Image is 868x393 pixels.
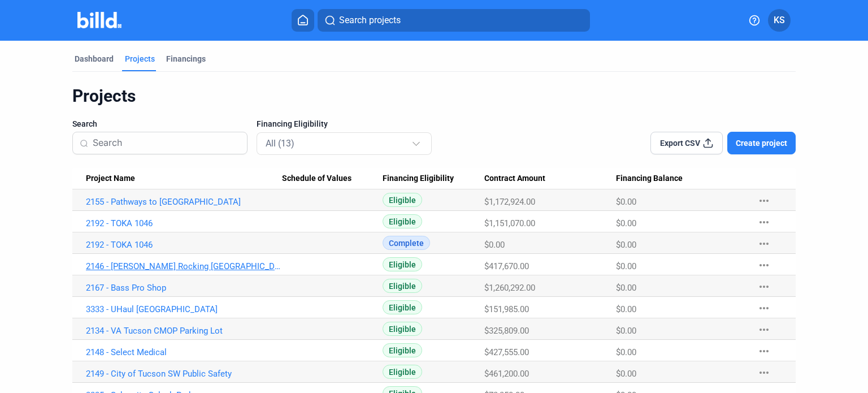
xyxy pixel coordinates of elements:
span: Eligible [383,322,422,336]
span: Eligible [383,300,422,314]
span: $0.00 [616,369,636,379]
span: KS [774,14,785,27]
span: Schedule of Values [282,174,351,184]
span: $427,555.00 [484,347,529,357]
span: Financing Eligibility [257,118,328,129]
mat-icon: more_horiz [757,344,771,358]
mat-icon: more_horiz [757,323,771,336]
mat-icon: more_horiz [757,366,771,379]
a: 2134 - VA Tucson CMOP Parking Lot [86,326,282,336]
span: $0.00 [616,240,636,250]
span: Eligible [383,214,422,228]
div: Financings [166,53,206,64]
button: KS [768,9,791,32]
a: 2167 - Bass Pro Shop [86,283,282,293]
a: 3333 - UHaul [GEOGRAPHIC_DATA] [86,304,282,314]
span: $325,809.00 [484,326,529,336]
span: $0.00 [616,304,636,314]
a: 2192 - TOKA 1046 [86,218,282,228]
button: Export CSV [650,132,723,154]
span: Financing Eligibility [383,174,454,184]
span: $151,985.00 [484,304,529,314]
span: Financing Balance [616,174,683,184]
span: $0.00 [616,347,636,357]
mat-select-trigger: All (13) [266,138,294,149]
span: Complete [383,236,430,250]
span: $417,670.00 [484,261,529,271]
span: $0.00 [616,326,636,336]
a: 2146 - [PERSON_NAME] Rocking [GEOGRAPHIC_DATA] [86,261,282,271]
mat-icon: more_horiz [757,258,771,272]
div: Project Name [86,174,282,184]
span: $0.00 [616,197,636,207]
span: Create project [736,137,787,149]
span: $1,260,292.00 [484,283,535,293]
span: Search projects [339,14,401,27]
span: $0.00 [616,261,636,271]
span: Eligible [383,365,422,379]
span: $1,172,924.00 [484,197,535,207]
div: Financing Balance [616,174,746,184]
span: Project Name [86,174,135,184]
span: Eligible [383,257,422,271]
span: Eligible [383,279,422,293]
mat-icon: more_horiz [757,280,771,293]
div: Dashboard [75,53,114,64]
a: 2149 - City of Tucson SW Public Safety [86,369,282,379]
input: Search [93,131,240,155]
span: $0.00 [616,218,636,228]
span: Search [72,118,97,129]
a: 2192 - TOKA 1046 [86,240,282,250]
mat-icon: more_horiz [757,237,771,251]
a: 2155 - Pathways to [GEOGRAPHIC_DATA] [86,197,282,207]
div: Projects [72,85,796,107]
span: $1,151,070.00 [484,218,535,228]
div: Projects [125,53,155,64]
mat-icon: more_horiz [757,215,771,229]
span: Eligible [383,343,422,357]
div: Financing Eligibility [383,174,484,184]
button: Create project [727,132,796,154]
div: Schedule of Values [282,174,383,184]
button: Search projects [318,9,590,32]
span: Eligible [383,193,422,207]
a: 2148 - Select Medical [86,347,282,357]
span: Contract Amount [484,174,545,184]
span: Export CSV [660,137,700,149]
mat-icon: more_horiz [757,194,771,208]
span: $0.00 [616,283,636,293]
mat-icon: more_horiz [757,301,771,315]
img: Billd Company Logo [77,12,122,28]
span: $0.00 [484,240,505,250]
div: Contract Amount [484,174,616,184]
span: $461,200.00 [484,369,529,379]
